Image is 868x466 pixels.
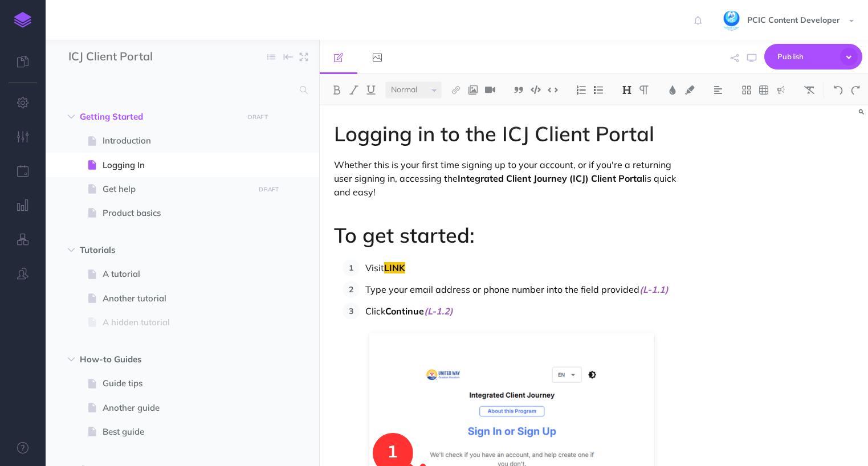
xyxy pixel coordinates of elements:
img: Redo [850,85,861,95]
p: Whether this is your first time signing up to your account, or if you're a returning user signing... [334,158,689,199]
img: Ordered list button [576,85,586,95]
img: Inline code button [548,85,558,94]
span: Another guide [103,401,251,415]
img: logo-mark.svg [14,12,31,28]
span: (L-1.1) [639,284,669,295]
input: Documentation Name [68,48,202,66]
p: Type your email address or phone number into the field provided [365,281,689,298]
input: Search [68,80,293,100]
img: Bold button [332,85,342,95]
span: PCIC Content Developer [741,15,846,25]
img: Paragraph button [639,85,649,95]
button: DRAFT [243,111,272,124]
span: Tutorials [80,243,237,257]
span: A hidden tutorial [103,316,251,329]
span: Logging In [103,158,251,172]
span: Guide tips [103,377,251,390]
img: Underline button [366,85,376,95]
img: Add image button [468,85,478,95]
span: A tutorial [103,267,251,281]
img: Blockquote button [514,85,524,95]
span: Introduction [103,134,251,148]
img: dRQN1hrEG1J5t3n3qbq3RfHNZNloSxXOgySS45Hu.jpg [722,11,741,31]
span: LINK [384,262,405,273]
small: DRAFT [248,113,268,121]
button: DRAFT [255,183,283,196]
img: Create table button [759,85,769,95]
small: DRAFT [259,186,279,193]
img: Callout dropdown menu button [776,85,786,95]
button: Publish [764,44,862,70]
span: Get help [103,182,251,196]
img: Headings dropdown button [622,85,632,95]
span: Best guide [103,425,251,439]
span: Getting Started [80,110,237,124]
img: Undo [833,85,843,95]
span: Product basics [103,206,251,220]
img: Text background color button [684,85,695,95]
h1: Logging in to the ICJ Client Portal [334,122,689,145]
img: Italic button [349,85,359,95]
span: Publish [777,48,834,66]
strong: Continue [385,305,453,317]
p: Visit [365,259,689,276]
span: (L-1.2) [424,305,453,317]
img: Clear styles button [804,85,814,95]
h1: To get started: [334,224,689,247]
img: Alignment dropdown menu button [713,85,723,95]
img: Unordered list button [593,85,604,95]
span: How-to Guides [80,353,237,366]
img: Add video button [485,85,495,95]
strong: Integrated Client Journey (ICJ) Client Portal [458,173,645,184]
p: Click [365,303,689,320]
img: Text color button [667,85,678,95]
img: Code block button [531,85,541,94]
span: Another tutorial [103,292,251,305]
img: Link button [451,85,461,95]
